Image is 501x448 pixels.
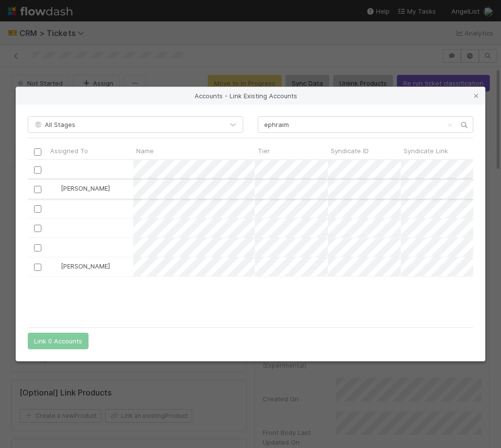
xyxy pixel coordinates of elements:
span: Name [136,146,154,156]
span: All Stages [33,121,75,128]
img: avatar_18c010e4-930e-4480-823a-7726a265e9dd.png [52,184,59,192]
span: Syndicate ID [331,146,369,156]
div: Accounts - Link Existing Accounts [16,87,485,105]
input: Toggle Row Selected [34,166,41,174]
span: [PERSON_NAME] [61,262,110,270]
button: Link 0 Accounts [28,333,89,349]
input: Toggle Row Selected [34,186,41,193]
input: Toggle Row Selected [34,244,41,251]
span: Tier [258,146,270,156]
input: Toggle Row Selected [34,264,41,271]
span: Syndicate Link [404,146,448,156]
div: [PERSON_NAME] [51,183,110,193]
span: [PERSON_NAME] [61,184,110,192]
input: Toggle All Rows Selected [34,148,41,156]
button: Clear search [445,117,455,133]
input: Search [258,116,473,133]
img: avatar_18c010e4-930e-4480-823a-7726a265e9dd.png [52,262,59,270]
input: Toggle Row Selected [34,205,41,213]
span: Assigned To [50,146,88,156]
div: [PERSON_NAME] [51,261,110,271]
input: Toggle Row Selected [34,225,41,232]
